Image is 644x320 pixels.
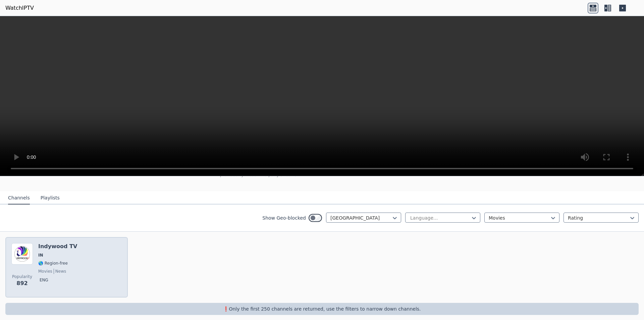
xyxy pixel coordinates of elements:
[38,261,68,266] span: 🌎 Region-free
[38,277,50,283] p: eng
[8,192,30,204] button: Channels
[38,269,52,274] span: movies
[11,243,33,265] img: Indywood TV
[12,274,32,279] span: Popularity
[38,253,43,258] span: IN
[38,243,77,250] h6: Indywood TV
[54,269,66,274] span: news
[8,306,636,312] p: ❗️Only the first 250 channels are returned, use the filters to narrow down channels.
[41,192,60,204] button: Playlists
[262,215,306,221] label: Show Geo-blocked
[16,279,28,287] span: 892
[5,4,34,12] a: WatchIPTV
